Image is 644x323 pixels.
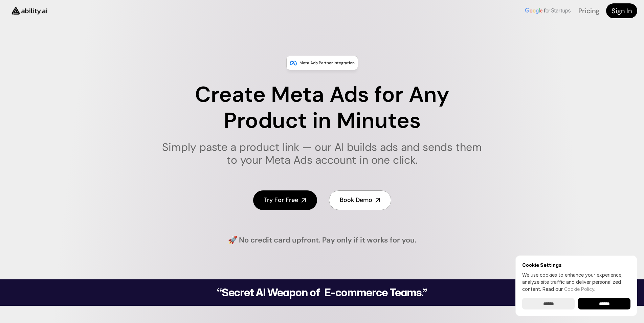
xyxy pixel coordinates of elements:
h6: Cookie Settings [522,262,630,268]
a: Book Demo [329,190,391,210]
span: Read our . [542,286,595,292]
p: Meta Ads Partner Integration [299,60,355,66]
h4: Book Demo [340,196,372,204]
a: Try For Free [253,190,317,210]
h2: “Secret AI Weapon of E-commerce Teams.” [200,287,445,298]
a: Pricing [578,6,599,15]
a: Cookie Policy [564,286,594,292]
p: We use cookies to enhance your experience, analyze site traffic and deliver personalized content. [522,271,630,293]
h1: Simply paste a product link — our AI builds ads and sends them to your Meta Ads account in one cl... [158,141,486,167]
h4: Sign In [612,6,632,16]
h1: Create Meta Ads for Any Product in Minutes [158,82,486,134]
h4: Try For Free [264,196,298,204]
h4: 🚀 No credit card upfront. Pay only if it works for you. [228,235,416,246]
a: Sign In [606,3,637,18]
